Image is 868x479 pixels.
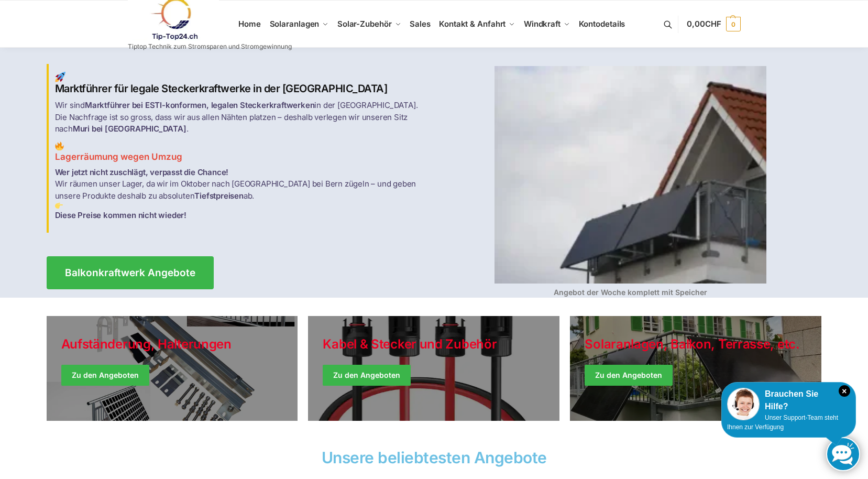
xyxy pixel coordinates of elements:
[333,1,405,48] a: Solar-Zubehör
[839,385,850,397] i: Schließen
[85,100,314,110] strong: Marktführer bei ESTI-konformen, legalen Steckerkraftwerken
[55,202,63,210] img: Home 3
[439,19,506,29] span: Kontakt & Anfahrt
[726,17,741,31] span: 0
[194,191,243,201] strong: Tiefstpreisen
[574,1,629,48] a: Kontodetails
[570,316,821,421] a: Winter Jackets
[55,72,428,95] h2: Marktführer für legale Steckerkraftwerke in der [GEOGRAPHIC_DATA]
[435,1,520,48] a: Kontakt & Anfahrt
[520,1,575,48] a: Windkraft
[55,100,428,135] p: Wir sind in der [GEOGRAPHIC_DATA]. Die Nachfrage ist so gross, dass wir aus allen Nähten platzen ...
[55,72,65,82] img: Home 1
[705,19,721,29] span: CHF
[687,8,740,40] a: 0,00CHF 0
[65,268,195,278] span: Balkonkraftwerk Angebote
[73,124,186,134] strong: Muri bei [GEOGRAPHIC_DATA]
[47,316,298,421] a: Holiday Style
[554,288,707,297] strong: Angebot der Woche komplett mit Speicher
[47,450,822,465] h2: Unsere beliebtesten Angebote
[265,1,333,48] a: Solaranlagen
[727,388,760,420] img: Customer service
[270,19,320,29] span: Solaranlagen
[727,414,838,431] span: Unser Support-Team steht Ihnen zur Verfügung
[55,210,186,220] strong: Diese Preise kommen nicht wieder!
[55,141,64,150] img: Home 2
[47,256,214,289] a: Balkonkraftwerk Angebote
[410,19,431,29] span: Sales
[495,66,766,284] img: Home 4
[579,19,625,29] span: Kontodetails
[128,43,292,50] p: Tiptop Technik zum Stromsparen und Stromgewinnung
[405,1,435,48] a: Sales
[687,19,721,29] span: 0,00
[337,19,392,29] span: Solar-Zubehör
[55,167,229,177] strong: Wer jetzt nicht zuschlägt, verpasst die Chance!
[524,19,561,29] span: Windkraft
[55,141,428,164] h3: Lagerräumung wegen Umzug
[727,388,850,413] div: Brauchen Sie Hilfe?
[55,167,428,222] p: Wir räumen unser Lager, da wir im Oktober nach [GEOGRAPHIC_DATA] bei Bern zügeln – und geben unse...
[308,316,559,421] a: Holiday Style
